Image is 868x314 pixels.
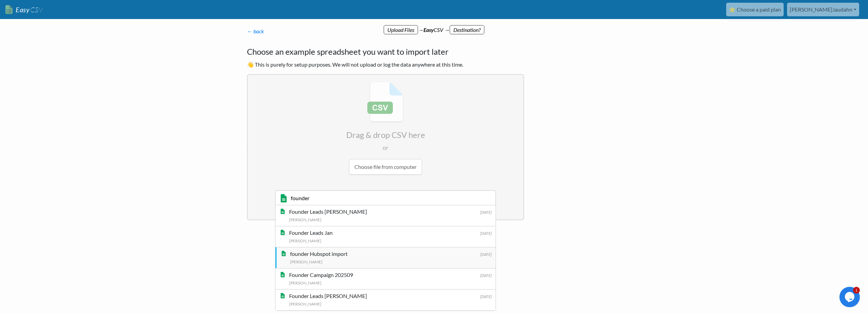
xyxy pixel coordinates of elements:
div: [PERSON_NAME] [289,279,491,286]
a: EasyCSV [5,3,43,17]
iframe: chat widget [839,287,861,307]
div: [DATE] [480,273,491,279]
div: Founder Campaign 202509 [289,271,491,279]
div: [DATE] [480,294,491,300]
div: [PERSON_NAME] [289,300,491,307]
span: CSV [30,5,43,14]
div: [DATE] [480,209,491,215]
a: [PERSON_NAME].laudahn [787,3,859,16]
div: [PERSON_NAME] [289,216,491,223]
div: → CSV → [240,19,628,34]
div: [DATE] [480,230,491,237]
a: ⭐ Choose a paid plan [726,3,784,16]
div: Founder Leads [PERSON_NAME] [289,208,491,216]
h4: Choose an example spreadsheet you want to import later [247,46,524,58]
div: [PERSON_NAME] [290,258,491,265]
a: ← back [247,28,264,34]
div: [DATE] [480,251,491,258]
div: Founder Leads [PERSON_NAME] [289,292,491,300]
div: founder Hubspot import [290,250,491,258]
p: 👋 This is purely for setup purposes. We will not upload or log the data anywhere at this time. [247,60,524,69]
div: [PERSON_NAME] [289,237,491,244]
div: Founder Leads Jan [289,229,491,237]
input: Click & type here to search your Google Sheets [275,190,496,206]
